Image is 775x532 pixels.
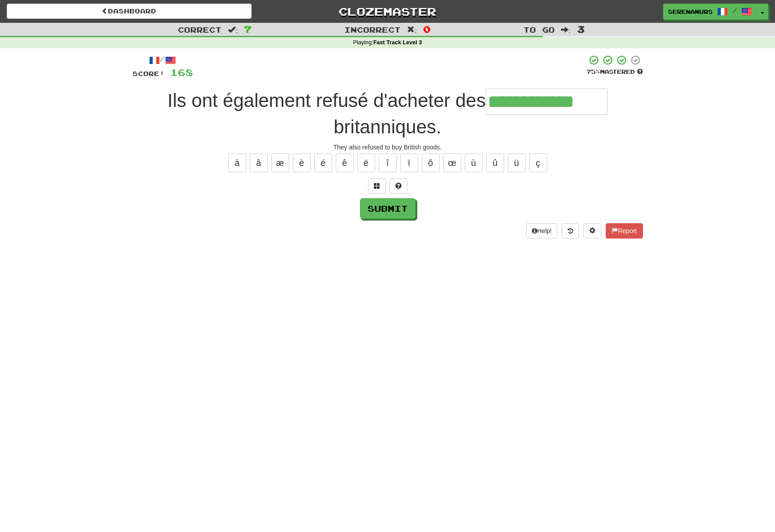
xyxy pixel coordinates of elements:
span: 168 [170,67,193,78]
button: ç [529,153,547,172]
button: Help! [526,223,558,238]
span: Ils ont également refusé d'acheter des [167,90,486,111]
span: / [732,7,737,13]
button: ù [465,153,483,172]
button: Round history (alt+y) [562,223,579,238]
span: 75 % [587,68,600,75]
div: They also refused to buy British goods. [133,143,643,152]
div: Mastered [587,68,643,76]
button: à [228,153,246,172]
div: / [133,55,193,66]
button: ë [357,153,375,172]
span: Incorrect [344,25,401,34]
span: 7 [244,24,252,34]
span: : [561,26,571,34]
a: Dashboard [7,4,252,19]
span: Score: [133,70,165,77]
span: 0 [423,24,431,34]
button: â [250,153,268,172]
button: œ [443,153,461,172]
a: SerenaNurs / [663,4,757,20]
span: : [407,26,417,34]
button: ü [508,153,526,172]
button: û [486,153,504,172]
button: î [379,153,397,172]
strong: Fast Track Level 3 [373,39,422,46]
span: 3 [577,24,585,34]
span: To go [523,25,555,34]
button: è [293,153,311,172]
button: é [314,153,332,172]
span: Correct [178,25,222,34]
button: ê [336,153,354,172]
button: Report [606,223,642,238]
button: ô [422,153,440,172]
button: Single letter hint - you only get 1 per sentence and score half the points! alt+h [390,179,407,194]
span: : [228,26,238,34]
span: britanniques. [334,116,441,137]
button: ï [400,153,418,172]
button: æ [271,153,289,172]
button: Submit [360,198,415,219]
button: Switch sentence to multiple choice alt+p [368,179,386,194]
span: SerenaNurs [668,8,713,16]
a: Clozemaster [265,4,510,19]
